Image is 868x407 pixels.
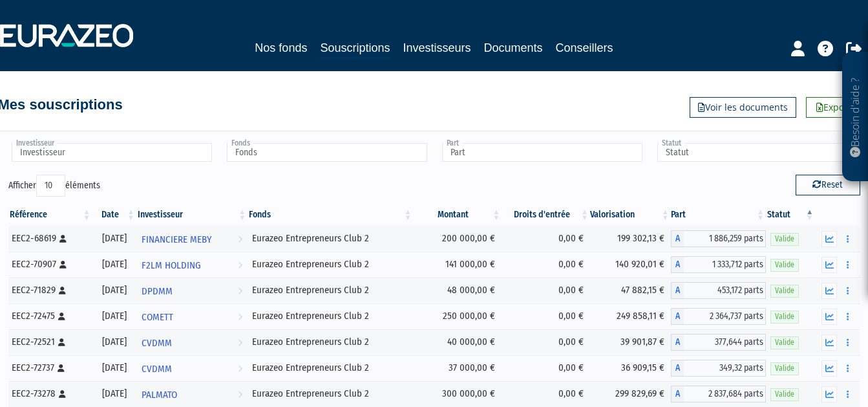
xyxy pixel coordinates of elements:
div: A - Eurazeo Entrepreneurs Club 2 [671,256,766,273]
i: [Français] Personne physique [59,390,66,398]
span: PALMATO [142,383,177,407]
th: Investisseur: activer pour trier la colonne par ordre croissant [136,204,248,226]
div: [DATE] [97,387,132,401]
td: 299 829,69 € [590,381,671,407]
span: DPDMM [142,280,173,303]
td: 39 901,87 € [590,329,671,355]
i: [Français] Personne physique [58,313,65,320]
span: A [671,230,684,247]
span: 2 364,737 parts [684,308,766,325]
span: A [671,308,684,325]
a: CVDMM [136,329,248,355]
a: PALMATO [136,381,248,407]
td: 300 000,00 € [414,381,502,407]
i: Voir l'investisseur [238,254,242,278]
td: 40 000,00 € [414,329,502,355]
a: Documents [484,39,543,57]
select: Afficheréléments [36,175,65,197]
a: DPDMM [136,278,248,303]
div: Eurazeo Entrepreneurs Club 2 [252,361,408,375]
div: EEC2-72737 [12,361,88,375]
span: CVDMM [142,331,172,355]
span: Valide [770,336,799,349]
td: 36 909,15 € [590,355,671,381]
a: COMETT [136,303,248,329]
div: A - Eurazeo Entrepreneurs Club 2 [671,386,766,402]
span: Valide [770,388,799,401]
span: A [671,386,684,402]
span: 1 886,259 parts [684,230,766,247]
a: Conseillers [556,39,613,57]
span: Valide [770,362,799,375]
span: A [671,360,684,377]
div: [DATE] [97,232,132,245]
i: Voir l'investisseur [238,280,242,303]
i: Voir l'investisseur [238,357,242,381]
div: A - Eurazeo Entrepreneurs Club 2 [671,308,766,325]
a: Investisseurs [403,39,471,57]
td: 250 000,00 € [414,303,502,329]
span: 1 333,712 parts [684,256,766,273]
div: Eurazeo Entrepreneurs Club 2 [252,232,408,245]
div: EEC2-72521 [12,335,88,349]
div: Eurazeo Entrepreneurs Club 2 [252,283,408,297]
span: Valide [770,233,799,245]
div: [DATE] [97,335,132,349]
i: Voir l'investisseur [238,305,242,329]
i: [Français] Personne physique [59,287,66,294]
i: Voir l'investisseur [238,228,242,252]
div: A - Eurazeo Entrepreneurs Club 2 [671,360,766,377]
div: EEC2-71829 [12,283,88,297]
td: 0,00 € [502,252,590,278]
td: 199 302,13 € [590,226,671,252]
td: 37 000,00 € [414,355,502,381]
label: Afficher éléments [8,175,100,197]
div: [DATE] [97,309,132,323]
div: Eurazeo Entrepreneurs Club 2 [252,309,408,323]
div: [DATE] [97,361,132,375]
a: FINANCIERE MEBY [136,226,248,252]
i: [Français] Personne physique [59,261,67,269]
i: [Français] Personne physique [59,235,67,243]
i: [Français] Personne physique [58,364,65,372]
div: A - Eurazeo Entrepreneurs Club 2 [671,282,766,299]
span: 2 837,684 parts [684,386,766,402]
div: EEC2-70907 [12,258,88,271]
td: 141 000,00 € [414,252,502,278]
th: Statut : activer pour trier la colonne par ordre d&eacute;croissant [766,204,815,226]
div: [DATE] [97,283,132,297]
th: Date: activer pour trier la colonne par ordre croissant [92,204,136,226]
p: Besoin d'aide ? [848,59,863,175]
div: EEC2-72475 [12,309,88,323]
td: 0,00 € [502,278,590,303]
td: 249 858,11 € [590,303,671,329]
a: Nos fonds [255,39,307,57]
i: Voir l'investisseur [238,383,242,407]
td: 47 882,15 € [590,278,671,303]
div: Eurazeo Entrepreneurs Club 2 [252,387,408,401]
i: Voir l'investisseur [238,331,242,355]
span: A [671,334,684,351]
td: 0,00 € [502,355,590,381]
th: Fonds: activer pour trier la colonne par ordre croissant [248,204,413,226]
span: FINANCIERE MEBY [142,228,211,252]
th: Référence : activer pour trier la colonne par ordre croissant [8,204,92,226]
th: Droits d'entrée: activer pour trier la colonne par ordre croissant [502,204,590,226]
a: Voir les documents [690,97,796,118]
div: A - Eurazeo Entrepreneurs Club 2 [671,230,766,247]
td: 48 000,00 € [414,278,502,303]
a: F2LM HOLDING [136,252,248,278]
i: [Français] Personne physique [58,338,65,346]
div: Eurazeo Entrepreneurs Club 2 [252,335,408,349]
span: Valide [770,285,799,297]
span: COMETT [142,305,173,329]
td: 0,00 € [502,226,590,252]
span: F2LM HOLDING [142,254,201,278]
a: Souscriptions [320,39,390,59]
div: [DATE] [97,258,132,271]
td: 0,00 € [502,329,590,355]
th: Part: activer pour trier la colonne par ordre croissant [671,204,766,226]
span: A [671,256,684,273]
div: A - Eurazeo Entrepreneurs Club 2 [671,334,766,351]
td: 140 920,01 € [590,252,671,278]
